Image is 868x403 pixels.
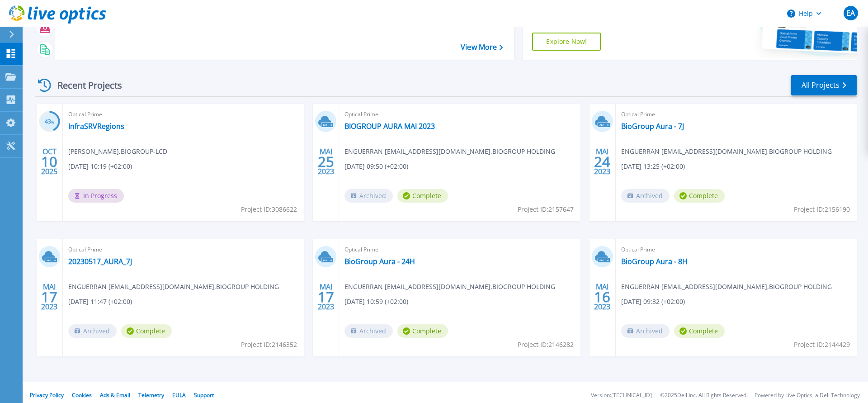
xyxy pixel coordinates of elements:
[138,391,164,399] a: Telemetry
[68,282,279,292] span: ENGUERRAN [EMAIL_ADDRESS][DOMAIN_NAME] , BIOGROUP HOLDING
[846,9,855,17] span: EA
[344,282,555,292] span: ENGUERRAN [EMAIL_ADDRESS][DOMAIN_NAME] , BIOGROUP HOLDING
[621,189,670,203] span: Archived
[621,245,851,255] span: Optical Prime
[518,204,574,214] span: Project ID: 2157647
[674,189,725,203] span: Complete
[397,324,448,338] span: Complete
[344,257,415,266] a: BioGroup Aura - 24H
[317,145,335,178] div: MAI 2023
[621,324,670,338] span: Archived
[611,391,652,399] div: IP Protocols: 26.3.9.2
[621,122,684,131] a: BioGroup Aura - 7J
[318,158,334,166] span: 25
[594,158,610,166] span: 24
[660,393,746,398] li: © 2025 Dell Inc. All Rights Reserved
[621,257,688,266] a: BioGroup Aura - 8H
[461,43,503,52] a: View More
[621,147,832,156] span: ENGUERRAN [EMAIL_ADDRESS][DOMAIN_NAME] , BIOGROUP HOLDING
[621,282,832,292] span: ENGUERRAN [EMAIL_ADDRESS][DOMAIN_NAME] , BIOGROUP HOLDING
[621,109,851,119] span: Optical Prime
[241,340,297,350] span: Project ID: 2146352
[532,33,601,51] a: Explore Now!
[344,161,408,171] span: [DATE] 09:50 (+02:00)
[591,393,652,398] li: Version:
[68,245,298,255] span: Optical Prime
[344,324,393,338] span: Archived
[674,324,725,338] span: Complete
[194,391,214,399] a: Support
[344,122,435,131] a: BIOGROUP AURA MAI 2023
[791,75,857,95] a: All Projects
[518,340,574,350] span: Project ID: 2146282
[344,245,575,255] span: Optical Prime
[344,189,393,203] span: Archived
[594,280,611,313] div: MAI 2023
[594,145,611,178] div: MAI 2023
[594,293,610,301] span: 16
[344,109,575,119] span: Optical Prime
[397,189,448,203] span: Complete
[344,147,555,156] span: ENGUERRAN [EMAIL_ADDRESS][DOMAIN_NAME] , BIOGROUP HOLDING
[68,109,298,119] span: Optical Prime
[317,280,335,313] div: MAI 2023
[794,340,850,350] span: Project ID: 2144429
[121,324,172,338] span: Complete
[621,161,685,171] span: [DATE] 13:25 (+02:00)
[241,204,297,214] span: Project ID: 3086622
[621,297,685,307] span: [DATE] 09:32 (+02:00)
[172,391,186,399] a: EULA
[344,297,408,307] span: [DATE] 10:59 (+02:00)
[755,393,860,398] li: Powered by Live Optics, a Dell Technology
[794,204,850,214] span: Project ID: 2156190
[318,293,334,301] span: 17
